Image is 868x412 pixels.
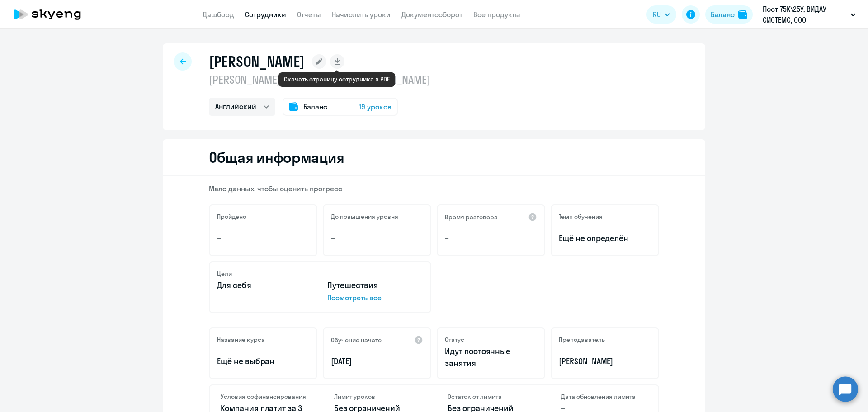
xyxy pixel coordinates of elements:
[711,9,735,20] div: Баланс
[738,10,747,19] img: balance
[284,75,390,83] div: Скачать страницу сотрудника в PDF
[561,393,647,401] h4: Дата обновления лимита
[217,270,232,278] h5: Цели
[445,346,537,369] p: Идут постоянные занятия
[445,232,537,244] p: –
[209,148,344,166] h2: Общая информация
[559,355,651,367] p: [PERSON_NAME]
[705,5,753,24] button: Балансbalance
[303,101,327,112] span: Баланс
[217,232,309,244] p: –
[245,10,286,19] a: Сотрудники
[203,10,234,19] a: Дашборд
[758,4,860,25] button: Пост 75К\25У, ВИДАУ СИСТЕМС, ООО
[359,101,392,112] span: 19 уроков
[559,232,651,244] span: Ещё не определён
[448,393,534,401] h4: Остаток от лимита
[217,336,265,344] h5: Название курса
[646,5,676,24] button: RU
[401,10,462,19] a: Документооборот
[297,10,321,19] a: Отчеты
[473,10,520,19] a: Все продукты
[217,213,246,221] h5: Пройдено
[445,336,464,344] h5: Статус
[221,393,307,401] h4: Условия софинансирования
[209,72,430,87] p: [PERSON_NAME][EMAIL_ADDRESS][DOMAIN_NAME]
[327,279,423,291] p: Путешествия
[217,279,313,291] p: Для себя
[763,4,847,25] p: Пост 75К\25У, ВИДАУ СИСТЕМС, ООО
[331,355,423,367] p: [DATE]
[209,52,305,71] h1: [PERSON_NAME]
[332,10,391,19] a: Начислить уроки
[331,336,382,344] h5: Обучение начато
[327,292,423,303] p: Посмотреть все
[559,213,603,221] h5: Темп обучения
[559,336,605,344] h5: Преподаватель
[445,213,498,221] h5: Время разговора
[653,9,661,20] span: RU
[331,213,398,221] h5: До повышения уровня
[331,232,423,244] p: –
[334,393,420,401] h4: Лимит уроков
[209,184,659,194] p: Мало данных, чтобы оценить прогресс
[217,355,309,367] p: Ещё не выбран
